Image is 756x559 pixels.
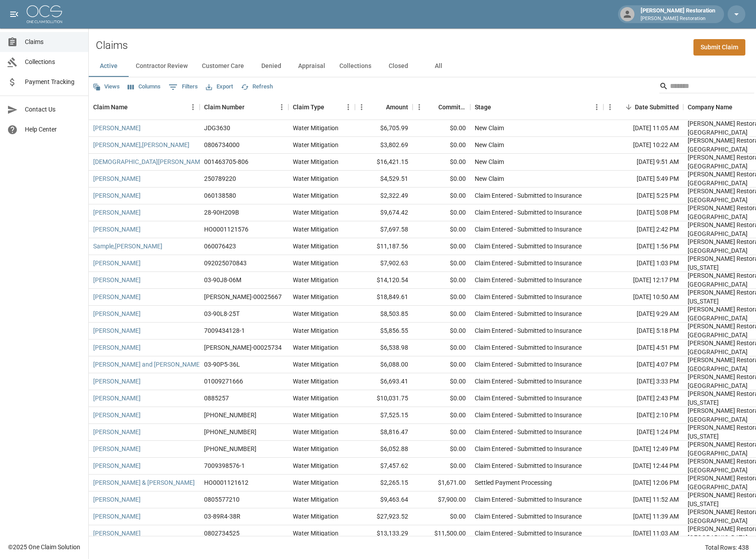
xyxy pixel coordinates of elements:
a: [PERSON_NAME] & [PERSON_NAME] [93,478,195,487]
div: Water Mitigation [293,208,339,217]
a: [PERSON_NAME] [93,461,141,470]
a: [DEMOGRAPHIC_DATA][PERSON_NAME] [93,157,205,166]
div: Claim Entered - Submitted to Insurance [475,276,582,284]
div: $1,671.00 [413,475,470,491]
div: Water Mitigation [293,174,339,183]
div: HO0001121576 [204,225,248,234]
div: Claim Entered - Submitted to Insurance [475,208,582,217]
a: [PERSON_NAME],[PERSON_NAME] [93,140,189,149]
button: All [418,56,458,77]
div: $0.00 [413,289,470,306]
div: Claim Name [93,95,128,120]
button: Sort [374,101,386,113]
div: $0.00 [413,323,470,339]
div: Claim Entered - Submitted to Insurance [475,309,582,318]
div: 060138580 [204,191,236,200]
div: [DATE] 11:39 AM [603,508,683,525]
div: Water Mitigation [293,512,339,521]
div: Water Mitigation [293,292,339,301]
div: 092025070843 [204,259,247,268]
div: Water Mitigation [293,495,339,504]
div: [DATE] 5:18 PM [603,323,683,339]
a: [PERSON_NAME] [93,529,141,538]
a: [PERSON_NAME] and [PERSON_NAME] [93,360,201,369]
div: $0.00 [413,407,470,424]
div: Claim Entered - Submitted to Insurance [475,191,582,200]
div: Claim Number [204,95,244,120]
button: Active [89,56,129,77]
div: Settled Payment Processing [475,478,552,487]
button: Closed [378,56,418,77]
div: Stage [470,95,603,120]
div: $10,031.75 [355,390,413,407]
div: Claim Entered - Submitted to Insurance [475,242,582,251]
button: Appraisal [291,56,332,77]
div: Claim Entered - Submitted to Insurance [475,292,582,301]
div: $5,856.55 [355,323,413,339]
div: [DATE] 4:51 PM [603,339,683,356]
div: Water Mitigation [293,276,339,284]
div: [DATE] 2:42 PM [603,221,683,238]
div: Claim Entered - Submitted to Insurance [475,512,582,521]
a: [PERSON_NAME] [93,208,141,217]
div: Claim Entered - Submitted to Insurance [475,326,582,335]
div: 03-90J8-06M [204,276,241,284]
div: [DATE] 2:43 PM [603,390,683,407]
div: JDG3630 [204,124,230,132]
div: $6,088.00 [355,356,413,373]
div: $0.00 [413,171,470,188]
div: $0.00 [413,255,470,272]
button: Menu [186,100,200,114]
div: 300-0576894-2025 [204,427,256,436]
div: dynamic tabs [89,56,756,77]
div: [DATE] 9:51 AM [603,154,683,171]
div: Claim Name [89,95,200,120]
div: 001463705-806 [204,157,248,166]
div: HO0001121612 [204,478,248,487]
button: Refresh [239,80,275,94]
div: Date Submitted [603,95,683,120]
div: $0.00 [413,238,470,255]
div: $8,816.47 [355,424,413,441]
div: 7009398576-1 [204,461,245,470]
div: $7,900.00 [413,491,470,508]
button: Contractor Review [129,56,195,77]
div: Water Mitigation [293,427,339,436]
div: $0.00 [413,204,470,221]
div: $0.00 [413,441,470,458]
div: $0.00 [413,356,470,373]
a: [PERSON_NAME] [93,225,141,234]
button: Views [91,80,122,94]
div: [DATE] 12:49 PM [603,441,683,458]
div: [DATE] 10:50 AM [603,289,683,306]
div: 0802734525 [204,529,240,538]
div: Claim Entered - Submitted to Insurance [475,529,582,538]
h2: Claims [96,39,128,52]
div: PRAH-00025734 [204,343,282,352]
div: [DATE] 3:33 PM [603,373,683,390]
div: Total Rows: 438 [705,543,749,552]
span: Payment Tracking [25,77,81,87]
span: Claims [25,37,81,47]
button: Menu [590,100,603,114]
div: $13,133.29 [355,525,413,542]
div: 01-009-267633 [204,411,256,419]
div: [DATE] 5:08 PM [603,204,683,221]
div: [DATE] 5:25 PM [603,188,683,204]
div: $18,849.61 [355,289,413,306]
div: $6,705.99 [355,120,413,137]
div: $0.00 [413,306,470,323]
button: Collections [332,56,378,77]
div: $9,674.42 [355,204,413,221]
div: Water Mitigation [293,124,339,132]
div: $0.00 [413,154,470,171]
span: Collections [25,57,81,67]
button: Menu [342,100,355,114]
div: 0885257 [204,394,229,403]
div: Committed Amount [413,95,470,120]
div: Water Mitigation [293,444,339,453]
div: Company Name [688,95,732,120]
div: $0.00 [413,221,470,238]
div: Claim Type [293,95,324,120]
div: $0.00 [413,424,470,441]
